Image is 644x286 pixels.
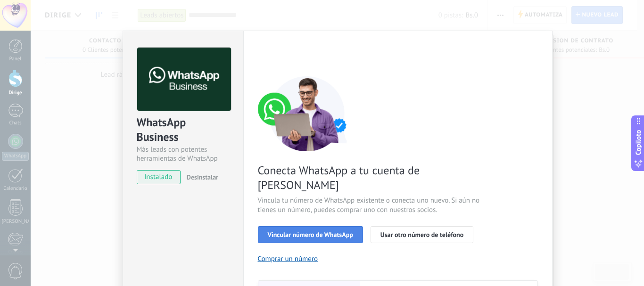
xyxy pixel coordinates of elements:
[144,172,172,181] font: instalado
[183,170,218,184] button: Desinstalar
[137,115,230,145] div: WhatsApp Business
[137,145,230,163] div: Más leads con potentes herramientas de WhatsApp
[137,115,189,144] font: WhatsApp Business
[258,163,482,192] span: Conecta WhatsApp a tu cuenta de [PERSON_NAME]
[371,226,473,243] button: Usar otro número de teléfono
[258,226,363,243] button: Vincular número de WhatsApp
[268,231,353,238] span: Vincular número de WhatsApp
[187,173,218,181] font: Desinstalar
[258,254,318,263] button: Comprar un número
[258,76,357,151] img: número de conexión
[258,196,482,215] span: Vincula tu número de WhatsApp existente o conecta uno nuevo. Si aún no tienes un número, puedes c...
[380,231,463,238] span: Usar otro número de teléfono
[634,130,643,155] font: Copiloto
[137,48,231,111] img: logo_main.png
